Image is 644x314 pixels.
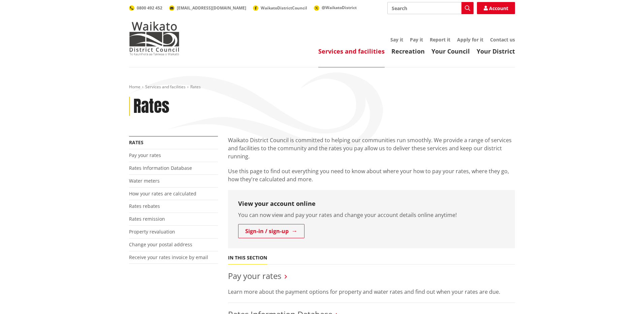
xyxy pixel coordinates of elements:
a: Rates [129,139,143,146]
a: Say it [390,36,403,43]
a: Your District [477,47,515,55]
p: You can now view and pay your rates and change your account details online anytime! [238,211,505,219]
a: [EMAIL_ADDRESS][DOMAIN_NAME] [169,5,246,11]
a: Water meters [129,178,160,184]
a: Recreation [391,47,425,55]
p: Waikato District Council is committed to helping our communities run smoothly. We provide a range... [228,136,515,160]
a: Your Council [431,47,470,55]
span: Rates [190,84,201,90]
h5: In this section [228,255,267,261]
a: Contact us [490,36,515,43]
a: Pay it [410,36,423,43]
span: @WaikatoDistrict [322,5,357,10]
a: Pay your rates [129,152,161,158]
p: Learn more about the payment options for property and water rates and find out when your rates ar... [228,288,515,296]
a: Services and facilities [318,47,385,55]
nav: breadcrumb [129,84,515,90]
a: WaikatoDistrictCouncil [253,5,307,11]
a: Home [129,84,140,90]
h3: View your account online [238,200,505,208]
img: Waikato District Council - Te Kaunihera aa Takiwaa o Waikato [129,22,180,55]
a: Receive your rates invoice by email [129,254,208,260]
a: Report it [430,36,450,43]
a: Rates Information Database [129,165,192,171]
a: Sign-in / sign-up [238,224,304,238]
p: Use this page to find out everything you need to know about where your how to pay your rates, whe... [228,167,515,183]
a: Rates remission [129,216,165,222]
a: Apply for it [457,36,483,43]
input: Search input [387,2,474,14]
span: WaikatoDistrictCouncil [261,5,307,11]
a: 0800 492 452 [129,5,162,11]
a: Property revaluation [129,228,175,235]
a: Account [477,2,515,14]
span: 0800 492 452 [137,5,162,11]
a: Pay your rates [228,270,281,281]
a: Services and facilities [145,84,186,90]
h1: Rates [133,97,169,116]
a: How your rates are calculated [129,190,196,197]
a: Rates rebates [129,203,160,209]
span: [EMAIL_ADDRESS][DOMAIN_NAME] [177,5,246,11]
a: @WaikatoDistrict [314,5,357,10]
a: Change your postal address [129,241,192,248]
